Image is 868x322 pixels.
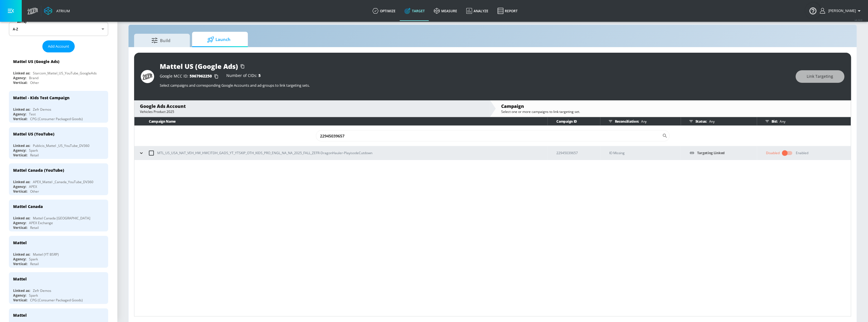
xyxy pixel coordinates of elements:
[9,55,108,86] div: Mattel US (Google Ads)Linked as:Starcom_Mattel_US_YouTube_GoogleAdsAgency:BrandVertical:Other
[160,74,221,79] div: Google MCC ID:
[796,151,808,156] div: Enabled
[44,7,70,15] a: Atrium
[368,1,400,21] a: optimize
[33,71,97,76] div: Starcom_Mattel_US_YouTube_GoogleAds
[29,148,38,153] div: Spark
[13,257,26,262] div: Agency:
[226,74,261,79] div: Number of CIDs:
[29,221,53,225] div: APEX Exchange
[13,288,30,293] div: Linked as:
[13,204,43,209] div: Mattel Canada
[820,8,862,14] button: [PERSON_NAME]
[639,118,647,124] p: Any
[140,109,484,114] div: Vehicles Product 2025
[29,184,37,189] div: APEX
[29,76,38,80] div: Brand
[13,76,26,80] div: Agency:
[501,103,845,109] div: Campaign
[33,180,93,184] div: APEX_Mattel _Canada_YouTube_DV360
[697,151,724,155] a: Targeting Linked
[13,216,30,221] div: Linked as:
[13,252,30,257] div: Linked as:
[547,117,600,126] th: Campaign ID
[30,225,39,230] div: Retail
[13,180,30,184] div: Linked as:
[54,8,70,13] div: Atrium
[30,117,83,121] div: CPG (Consumer Packaged Goods)
[13,240,27,245] div: Mattel
[13,95,69,100] div: Mattel - Kids Test Campaign
[13,221,26,225] div: Agency:
[556,150,600,156] p: 22945039657
[13,131,54,137] div: Mattel US (YouTube)
[316,130,662,141] input: Search Campaign Name or ID
[316,130,670,141] div: Search CID Name or Number
[13,80,27,85] div: Vertical:
[9,163,108,195] div: Mattel Canada (YouTube)Linked as:APEX_Mattel _Canada_YouTube_DV360Agency:APEXVertical:Other
[13,276,27,282] div: Mattel
[9,91,108,123] div: Mattel - Kids Test CampaignLinked as:Zefr DemosAgency:TestVertical:CPG (Consumer Packaged Goods)
[9,236,108,268] div: MattelLinked as:Mattel (YT BSRP)Agency:SparkVertical:Retail
[13,59,59,64] div: Mattel US (Google Ads)
[13,153,27,158] div: Vertical:
[198,33,240,46] span: Launch
[13,148,26,153] div: Agency:
[29,112,36,117] div: Test
[13,262,27,266] div: Vertical:
[855,18,862,21] span: v 4.24.0
[140,34,182,47] span: Build
[160,83,790,88] p: Select campaigns and corresponding Google Accounts and ad-groups to link targeting sets.
[687,117,757,125] div: Status:
[134,117,547,126] th: Campaign Name
[157,150,372,156] p: MTL_US_USA_NAT_VEH_HW_HWCITDH_GADS_YT_YTSKIP_OTH_KIDS_PRO_ENGL_NA_NA_2025_FALL_ZEFR-DragonHauler-...
[190,73,212,79] span: 5967962250
[493,1,522,21] a: Report
[16,20,28,24] label: Sort By
[13,225,27,230] div: Vertical:
[13,189,27,194] div: Vertical:
[13,168,64,173] div: Mattel Canada (YouTube)
[30,153,39,158] div: Retail
[9,272,108,304] div: MattelLinked as:Zefr DemosAgency:SparkVertical:CPG (Consumer Packaged Goods)
[462,1,493,21] a: Analyze
[140,103,484,109] div: Google Ads Account
[777,118,785,124] p: Any
[501,109,845,114] div: Select one or more campaigns to link targeting set.
[134,100,489,117] div: Google Ads AccountVehicles Product 2025
[29,257,38,262] div: Spark
[33,143,89,148] div: Publicis_Mattel _US_YouTube_DV360
[429,1,462,21] a: measure
[33,252,59,257] div: Mattel (YT BSRP)
[30,80,39,85] div: Other
[13,293,26,298] div: Agency:
[13,117,27,121] div: Vertical:
[606,117,681,125] div: Reconciliation:
[707,118,714,124] p: Any
[30,298,83,302] div: CPG (Consumer Packaged Goods)
[9,200,108,231] div: Mattel CanadaLinked as:Mattel Canada [GEOGRAPHIC_DATA]Agency:APEX ExchangeVertical:Retail
[826,9,856,13] span: login as: justin.nim@zefr.com
[258,73,261,78] span: 5
[160,62,238,71] div: Mattel US (Google Ads)
[33,216,90,221] div: Mattel Canada [GEOGRAPHIC_DATA]
[29,293,38,298] div: Spark
[763,117,848,125] div: Bid:
[609,150,681,156] p: IO Missing
[9,22,108,36] div: A-Z
[13,298,27,302] div: Vertical:
[30,189,39,194] div: Other
[13,112,26,117] div: Agency:
[48,43,69,50] span: Add Account
[13,184,26,189] div: Agency:
[9,127,108,159] div: Mattel US (YouTube)Linked as:Publicis_Mattel _US_YouTube_DV360Agency:SparkVertical:Retail
[766,151,779,156] div: Disabled
[33,288,51,293] div: Zefr Demos
[13,71,30,76] div: Linked as:
[13,313,27,318] div: Mattel
[33,107,51,112] div: Zefr Demos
